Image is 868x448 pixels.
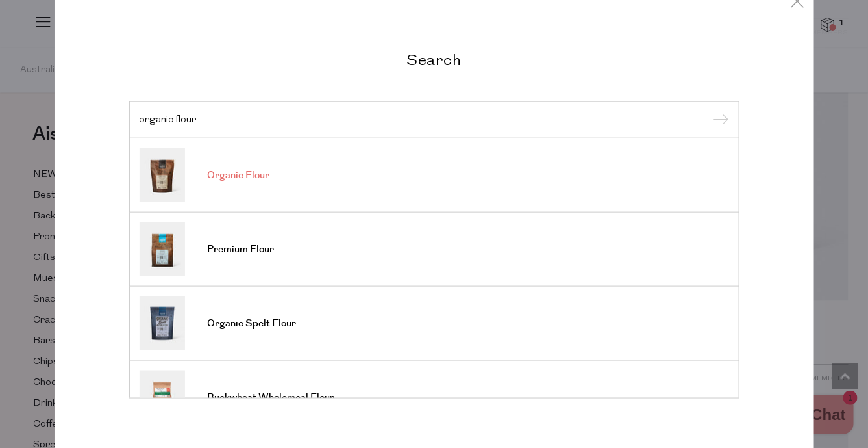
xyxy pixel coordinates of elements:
span: Buckwheat Wholemeal Flour [208,391,335,404]
a: Organic Spelt Flour [140,296,729,350]
a: Buckwheat Wholemeal Flour [140,371,729,425]
img: Organic Spelt Flour [140,296,185,350]
span: Organic Flour [208,169,270,182]
span: Premium Flour [208,243,275,256]
h2: Search [129,49,739,68]
input: Search [140,114,729,124]
span: Organic Spelt Flour [208,317,297,330]
img: Organic Flour [140,148,185,202]
img: Premium Flour [140,222,185,276]
a: Premium Flour [140,222,729,276]
img: Buckwheat Wholemeal Flour [140,371,185,425]
a: Organic Flour [140,148,729,202]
